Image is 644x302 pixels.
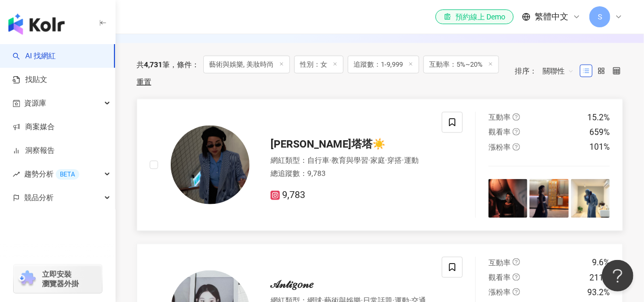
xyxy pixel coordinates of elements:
[13,145,55,156] a: 洞察報告
[513,128,520,136] span: question-circle
[489,113,511,121] span: 互動率
[24,91,46,115] span: 資源庫
[423,56,499,74] span: 互動率：5%~20%
[489,143,511,151] span: 漲粉率
[489,179,527,218] img: post-image
[535,11,568,23] span: 繁體中文
[271,138,386,150] span: [PERSON_NAME]塔塔☀️
[14,265,102,293] a: chrome extension立即安裝 瀏覽器外掛
[543,63,574,79] span: 關聯性
[271,155,429,166] div: 網紅類型 ：
[513,113,520,121] span: question-circle
[589,141,610,153] div: 101%
[435,9,514,24] a: 預約線上 Demo
[13,171,20,178] span: rise
[137,78,151,86] div: 重置
[370,156,385,164] span: 家庭
[489,258,511,267] span: 互動率
[13,75,47,85] a: 找貼文
[171,126,250,204] img: KOL Avatar
[271,169,429,179] div: 總追蹤數 ： 9,783
[203,56,290,74] span: 藝術與娛樂, 美妝時尚
[24,162,79,186] span: 趨勢分析
[307,156,329,164] span: 自行車
[331,156,368,164] span: 教育與學習
[17,270,37,287] img: chrome extension
[513,288,520,296] span: question-circle
[489,273,511,282] span: 觀看率
[489,128,511,136] span: 觀看率
[515,63,580,79] div: 排序：
[513,274,520,281] span: question-circle
[13,51,56,61] a: searchAI 找網紅
[368,156,370,164] span: ·
[137,60,170,69] div: 共 筆
[24,186,54,210] span: 競品分析
[602,260,633,291] iframe: Help Scout Beacon - Open
[587,112,610,123] div: 15.2%
[385,156,387,164] span: ·
[8,14,65,35] img: logo
[329,156,331,164] span: ·
[589,127,610,138] div: 659%
[513,258,520,266] span: question-circle
[42,269,79,288] span: 立即安裝 瀏覽器外掛
[387,156,402,164] span: 穿搭
[404,156,419,164] span: 運動
[529,179,568,218] img: post-image
[348,56,419,74] span: 追蹤數：1-9,999
[13,122,55,132] a: 商案媒合
[294,56,344,74] span: 性別：女
[444,12,505,22] div: 預約線上 Demo
[402,156,404,164] span: ·
[56,169,79,180] div: BETA
[598,11,602,23] span: S
[589,272,610,284] div: 211%
[137,99,623,232] a: KOL Avatar[PERSON_NAME]塔塔☀️網紅類型：自行車·教育與學習·家庭·穿搭·運動總追蹤數：9,7839,783互動率question-circle15.2%觀看率questi...
[587,287,610,298] div: 93.2%
[170,60,199,69] span: 條件 ：
[592,257,610,268] div: 9.6%
[271,278,314,290] span: 𝒜𝓃𝓉𝒾𝑔𝑜𝓃𝑒
[144,60,162,69] span: 4,731
[513,143,520,151] span: question-circle
[271,190,305,201] span: 9,783
[571,179,610,218] img: post-image
[489,288,511,296] span: 漲粉率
